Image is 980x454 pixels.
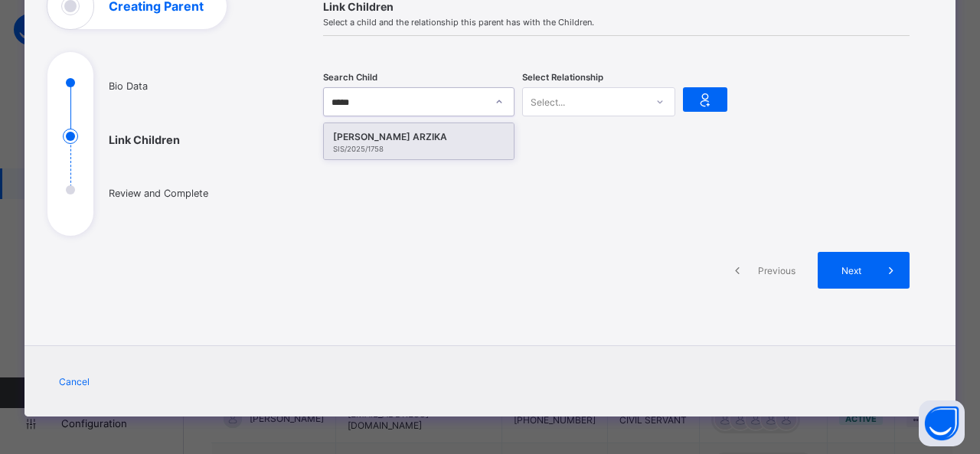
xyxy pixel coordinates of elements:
[756,265,798,276] span: Previous
[323,72,377,83] span: Search Child
[59,376,90,387] span: Cancel
[919,400,965,446] button: Open asap
[333,145,505,153] div: SIS/2025/1758
[531,87,565,116] div: Select...
[323,17,910,28] span: Select a child and the relationship this parent has with the Children.
[333,129,505,145] div: [PERSON_NAME] ARZIKA
[522,72,603,83] span: Select Relationship
[829,265,873,276] span: Next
